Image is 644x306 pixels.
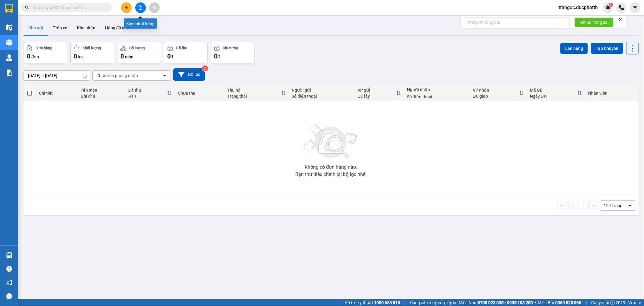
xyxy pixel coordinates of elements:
div: VP gửi [357,88,396,93]
span: món [125,54,133,59]
span: Kết nối tổng đài [579,19,609,26]
div: Mã GD [530,88,577,93]
div: Đã thu [176,46,187,50]
div: ĐC giao [473,94,519,99]
span: file-add [138,5,143,10]
div: Số điện thoại [407,94,467,99]
strong: 1900 633 818 [374,300,400,305]
div: Ngày ĐH [530,94,577,99]
span: 0 [214,53,217,60]
span: search [25,5,29,10]
div: Người nhận [407,87,467,92]
div: Người gửi [292,88,352,93]
th: Toggle SortBy [224,85,289,101]
span: tthngoc.ducphatth [554,4,603,11]
div: Khối lượng [82,46,101,50]
img: warehouse-icon [6,39,12,46]
span: copyright [610,301,615,305]
span: 0 [74,53,77,60]
img: svg+xml;base64,PHN2ZyBjbGFzcz0ibGlzdC1wbHVnX19zdmciIHhtbG5zPSJodHRwOi8vd3d3LnczLm9yZy8yMDAwL3N2Zy... [301,120,361,162]
span: aim [152,5,156,10]
div: Ghi chú [81,94,122,99]
span: caret-down [633,5,638,10]
button: Kết nối tổng đài [575,18,614,27]
img: icon-new-feature [605,5,611,10]
button: aim [149,2,160,13]
button: caret-down [630,2,640,13]
img: logo-vxr [5,4,13,13]
th: Toggle SortBy [125,85,175,101]
div: Chi tiết [39,91,75,96]
div: Chưa thu [223,46,238,50]
div: Đơn hàng [36,46,52,50]
div: Số lượng [129,46,145,50]
input: Nhập số tổng đài [464,18,570,27]
span: 1 [610,3,612,7]
div: Tên món [81,88,122,93]
div: Chưa thu [178,91,221,96]
div: Nhân viên [588,91,635,96]
span: kg [78,54,83,59]
span: close [618,18,623,22]
button: Tạo Chuyến [591,43,623,54]
th: Toggle SortBy [470,85,527,101]
span: | [405,299,405,306]
span: 0 [167,53,171,60]
input: Select a date range. [24,71,90,80]
button: file-add [135,2,146,13]
div: 10 / trang [604,203,623,209]
div: ĐC lấy [357,94,396,99]
button: Kho gửi [24,21,48,35]
th: Toggle SortBy [354,85,404,101]
button: Hàng đã giao [100,21,135,35]
button: Đơn hàng0đơn [24,42,67,64]
span: đ [171,54,173,59]
th: Toggle SortBy [527,85,585,101]
button: Lên hàng [560,43,588,54]
span: ⚪️ [534,301,536,304]
span: Miền Nam [459,299,533,306]
span: question-circle [6,266,12,272]
div: Bạn thử điều chỉnh lại bộ lọc nhé! [295,172,367,177]
div: Thu hộ [227,88,281,93]
span: đ [217,54,220,59]
div: Đã thu [128,88,167,93]
span: plus [124,5,129,10]
div: HTTT [128,94,167,99]
img: solution-icon [6,70,12,76]
sup: 2 [202,65,208,71]
img: phone-icon [619,5,624,10]
input: Tìm tên, số ĐT hoặc mã đơn [33,4,104,11]
img: warehouse-icon [6,24,12,31]
button: Trên xe [48,21,72,35]
span: Hỗ trợ kỹ thuật: [344,299,400,306]
button: Chưa thu0đ [211,42,255,64]
span: notification [6,280,12,285]
img: warehouse-icon [6,54,12,61]
button: Số lượng0món [117,42,161,64]
div: Trạng thái [227,94,281,99]
div: Không có đơn hàng nào. [305,165,357,170]
strong: 0369 525 060 [555,300,581,305]
button: Kho nhận [72,21,100,35]
span: message [6,293,12,299]
button: Đã thu0đ [164,42,208,64]
span: 0 [120,53,124,60]
div: VP nhận [473,88,519,93]
button: Bộ lọc [173,68,205,81]
svg: open [162,73,167,78]
strong: 0708 023 035 - 0935 103 250 [478,300,533,305]
sup: 1 [609,3,613,7]
img: warehouse-icon [6,252,12,259]
span: đơn [31,54,39,59]
button: Khối lượng0kg [70,42,114,64]
div: Số điện thoại [292,94,352,99]
span: Cung cấp máy in - giấy in: [410,299,457,306]
span: Miền Bắc [538,299,581,306]
svg: open [627,203,632,208]
div: Chọn văn phòng nhận [96,73,138,79]
span: | [586,299,587,306]
button: plus [121,2,132,13]
span: 0 [27,53,30,60]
